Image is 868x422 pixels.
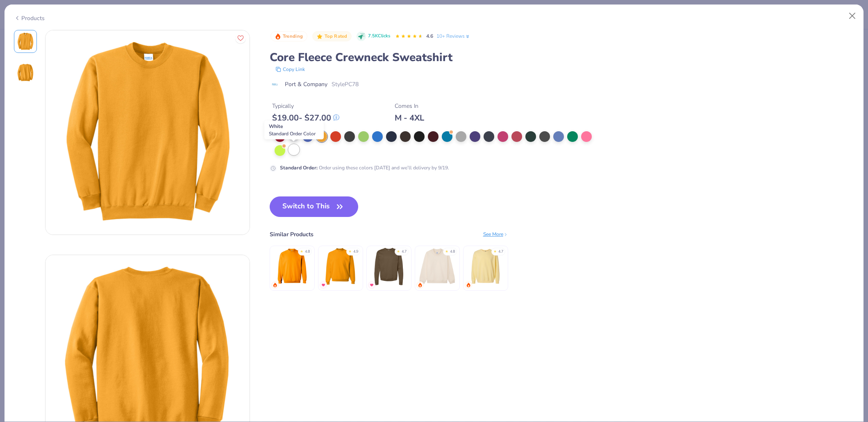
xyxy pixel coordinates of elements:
[45,30,250,235] img: Front
[269,130,316,137] span: Standard Order Color
[402,249,407,255] div: 4.7
[493,249,497,252] div: ★
[283,34,303,39] span: Trending
[426,33,433,39] span: 4.6
[483,230,508,238] div: See More
[305,249,310,255] div: 4.8
[395,30,423,43] div: 4.6 Stars
[300,249,303,252] div: ★
[270,230,314,239] div: Similar Products
[418,247,457,286] img: Fresh Prints Denver Mock Neck Heavyweight Sweatshirt
[270,31,307,42] button: Badge Button
[273,65,307,73] button: copy to clipboard
[436,32,470,40] a: 10+ Reviews
[14,14,45,23] div: Products
[498,249,503,255] div: 4.7
[312,31,352,42] button: Badge Button
[369,247,408,286] img: Hanes Unisex 7.8 Oz. Ecosmart 50/50 Crewneck Sweatshirt
[264,121,324,139] div: White
[16,32,35,51] img: Front
[466,283,471,287] img: trending.gif
[845,8,860,24] button: Close
[316,33,323,40] img: Top Rated sort
[273,247,311,286] img: Gildan Adult Heavy Blend Adult 8 Oz. 50/50 Fleece Crew
[368,33,390,40] span: 7.5K Clicks
[369,283,374,287] img: MostFav.gif
[325,34,348,39] span: Top Rated
[275,33,281,40] img: Trending sort
[16,63,35,82] img: Back
[418,283,423,287] img: trending.gif
[235,33,246,43] button: Like
[450,249,455,255] div: 4.8
[273,283,277,287] img: trending.gif
[445,249,448,252] div: ★
[270,81,281,88] img: brand logo
[280,164,449,171] div: Order using these colors [DATE] and we’ll delivery by 9/19.
[272,102,339,110] div: Typically
[321,283,326,287] img: MostFav.gif
[353,249,358,255] div: 4.9
[466,247,505,286] img: Comfort Colors Unisex Lightweight Cotton Crewneck Sweatshirt
[395,102,424,110] div: Comes In
[332,80,359,89] span: Style PC78
[321,247,360,286] img: Jerzees Adult NuBlend® Fleece Crew
[272,113,339,123] div: $ 19.00 - $ 27.00
[348,249,352,252] div: ★
[280,164,318,171] strong: Standard Order :
[270,196,359,217] button: Switch to This
[270,50,854,65] div: Core Fleece Crewneck Sweatshirt
[397,249,400,252] div: ★
[395,113,424,123] div: M - 4XL
[285,80,327,89] span: Port & Company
